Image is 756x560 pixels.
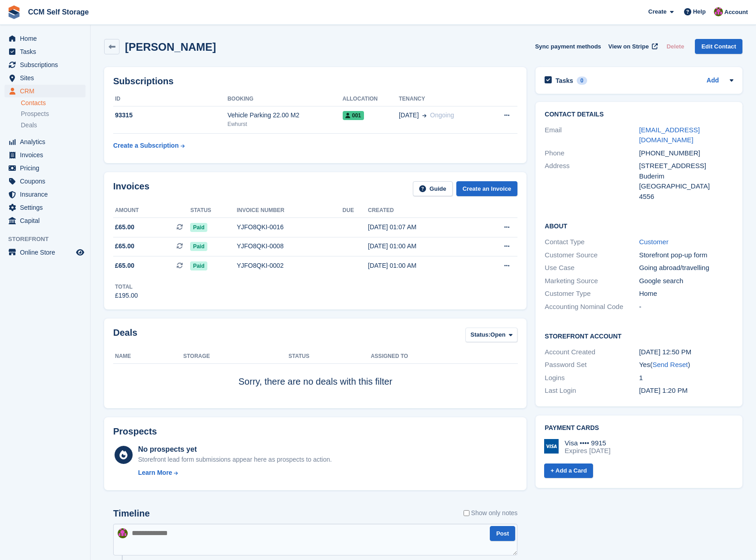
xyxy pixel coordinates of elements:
[639,302,733,312] div: -
[20,201,74,214] span: Settings
[21,121,86,130] a: Deals
[639,276,733,286] div: Google search
[639,263,733,273] div: Going abroad/travelling
[343,92,399,106] th: Allocation
[639,238,669,246] a: Customer
[113,328,137,344] h2: Deals
[545,111,733,118] h2: Contact Details
[115,222,134,232] span: £65.00
[138,455,332,464] div: Storefront lead form submissions appear here as prospects to action.
[545,161,639,202] div: Address
[5,135,86,148] a: menu
[8,235,90,244] span: Storefront
[545,347,639,357] div: Account Created
[413,181,453,196] a: Guide
[545,148,639,159] div: Phone
[399,92,487,106] th: Tenancy
[20,149,74,161] span: Invoices
[5,246,86,259] a: menu
[565,447,610,455] div: Expires [DATE]
[190,261,207,270] span: Paid
[490,526,515,541] button: Post
[113,141,179,150] div: Create a Subscription
[20,188,74,201] span: Insurance
[343,203,368,218] th: Due
[20,85,74,97] span: CRM
[5,175,86,188] a: menu
[115,291,138,300] div: £195.00
[545,360,639,370] div: Password Set
[652,361,688,368] a: Send Reset
[5,188,86,201] a: menu
[545,237,639,247] div: Contact Type
[288,349,371,364] th: Status
[21,99,86,107] a: Contacts
[138,468,332,478] a: Learn More
[639,347,733,357] div: [DATE] 12:50 PM
[639,250,733,261] div: Storefront pop-up form
[430,111,454,119] span: Ongoing
[545,221,733,230] h2: About
[545,289,639,299] div: Customer Type
[545,250,639,261] div: Customer Source
[545,276,639,286] div: Marketing Source
[565,439,610,447] div: Visa •••• 9915
[464,508,469,518] input: Show only notes
[465,328,517,343] button: Status: Open
[237,261,343,270] div: YJFO8QKI-0002
[227,120,342,128] div: Ewhurst
[639,386,688,394] time: 2025-06-30 12:20:25 UTC
[5,162,86,174] a: menu
[115,261,134,270] span: £65.00
[608,42,649,51] span: View on Stripe
[368,222,476,232] div: [DATE] 01:07 AM
[113,508,150,519] h2: Timeline
[113,181,149,196] h2: Invoices
[5,72,86,84] a: menu
[5,58,86,71] a: menu
[545,125,639,145] div: Email
[545,331,733,340] h2: Storefront Account
[639,126,700,144] a: [EMAIL_ADDRESS][DOMAIN_NAME]
[545,302,639,312] div: Accounting Nominal Code
[75,247,86,258] a: Preview store
[544,463,593,478] a: + Add a Card
[20,246,74,259] span: Online Store
[639,181,733,192] div: [GEOGRAPHIC_DATA]
[648,7,666,16] span: Create
[227,92,342,106] th: Booking
[368,261,476,270] div: [DATE] 01:00 AM
[639,171,733,182] div: Buderim
[464,508,518,518] label: Show only notes
[368,241,476,251] div: [DATE] 01:00 AM
[118,528,128,538] img: Tracy St Clair
[639,161,733,171] div: [STREET_ADDRESS]
[544,439,559,454] img: Visa Logo
[113,349,183,364] th: Name
[113,137,185,154] a: Create a Subscription
[20,32,74,45] span: Home
[21,109,86,119] a: Prospects
[371,349,517,364] th: Assigned to
[183,349,289,364] th: Storage
[138,468,172,478] div: Learn More
[368,203,476,218] th: Created
[190,223,207,232] span: Paid
[227,111,342,120] div: Vehicle Parking 22.00 M2
[639,360,733,370] div: Yes
[639,148,733,159] div: [PHONE_NUMBER]
[639,373,733,383] div: 1
[20,175,74,188] span: Coupons
[456,181,518,196] a: Create an Invoice
[5,149,86,161] a: menu
[663,39,688,54] button: Delete
[113,76,517,87] h2: Subscriptions
[7,5,21,19] img: stora-icon-8386f47178a22dfd0bd8f6a31ec36ba5ce8667c1dd55bd0f319d3a0aa187defe.svg
[724,8,748,17] span: Account
[21,121,37,130] span: Deals
[190,242,207,251] span: Paid
[115,241,134,251] span: £65.00
[20,214,74,227] span: Capital
[113,92,227,106] th: ID
[605,39,660,54] a: View on Stripe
